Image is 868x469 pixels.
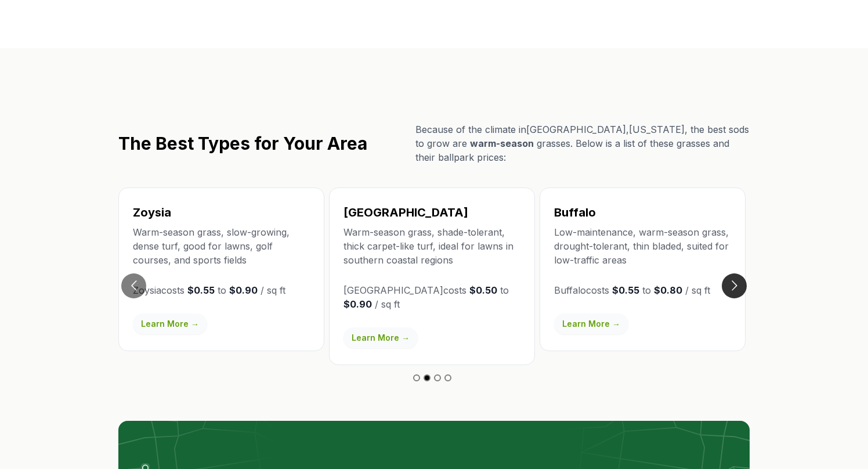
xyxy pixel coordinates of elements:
[434,374,441,381] button: Go to slide 3
[121,273,146,298] button: Go to previous slide
[133,225,310,267] p: Warm-season grass, slow-growing, dense turf, good for lawns, golf courses, and sports fields
[612,284,639,296] strong: $0.55
[187,284,215,296] strong: $0.55
[722,273,747,298] button: Go to next slide
[470,138,534,149] span: warm-season
[229,284,258,296] strong: $0.90
[343,298,372,310] strong: $0.90
[554,283,731,297] p: Buffalo costs to / sq ft
[343,327,418,348] a: Learn More →
[444,374,451,381] button: Go to slide 4
[343,283,520,311] p: [GEOGRAPHIC_DATA] costs to / sq ft
[654,284,682,296] strong: $0.80
[133,283,310,297] p: Zoysia costs to / sq ft
[554,313,628,334] a: Learn More →
[118,133,367,154] h2: The Best Types for Your Area
[469,284,497,296] strong: $0.50
[554,204,731,221] h3: Buffalo
[424,374,431,381] button: Go to slide 2
[554,225,731,267] p: Low-maintenance, warm-season grass, drought-tolerant, thin bladed, suited for low-traffic areas
[133,313,207,334] a: Learn More →
[413,374,420,381] button: Go to slide 1
[343,204,520,221] h3: [GEOGRAPHIC_DATA]
[133,204,310,221] h3: Zoysia
[343,225,520,267] p: Warm-season grass, shade-tolerant, thick carpet-like turf, ideal for lawns in southern coastal re...
[415,122,750,164] p: Because of the climate in [GEOGRAPHIC_DATA] , [US_STATE] , the best sods to grow are grasses. Bel...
